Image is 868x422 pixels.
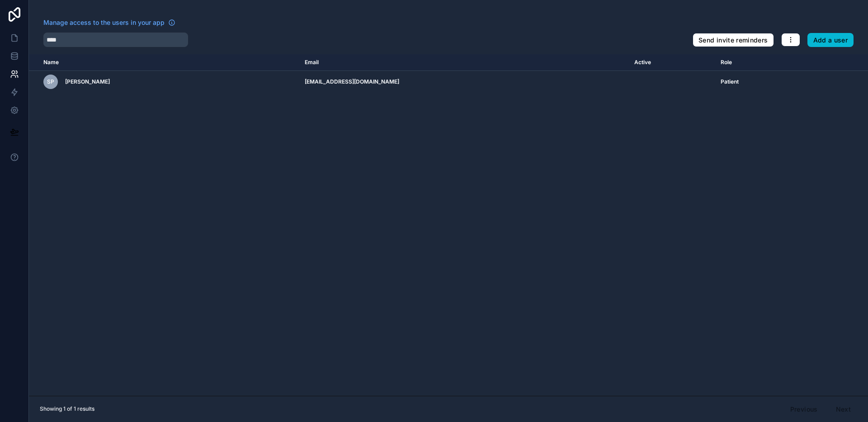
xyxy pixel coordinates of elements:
[299,54,629,71] th: Email
[43,18,165,27] span: Manage access to the users in your app
[29,54,299,71] th: Name
[715,54,806,71] th: Role
[47,78,54,85] span: SP
[43,18,175,27] a: Manage access to the users in your app
[693,33,774,47] button: Send invite reminders
[721,78,739,85] span: Patient
[29,54,868,396] div: scrollable content
[40,405,94,413] span: Showing 1 of 1 results
[629,54,715,71] th: Active
[807,33,854,47] button: Add a user
[65,78,110,85] span: [PERSON_NAME]
[299,71,629,93] td: [EMAIL_ADDRESS][DOMAIN_NAME]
